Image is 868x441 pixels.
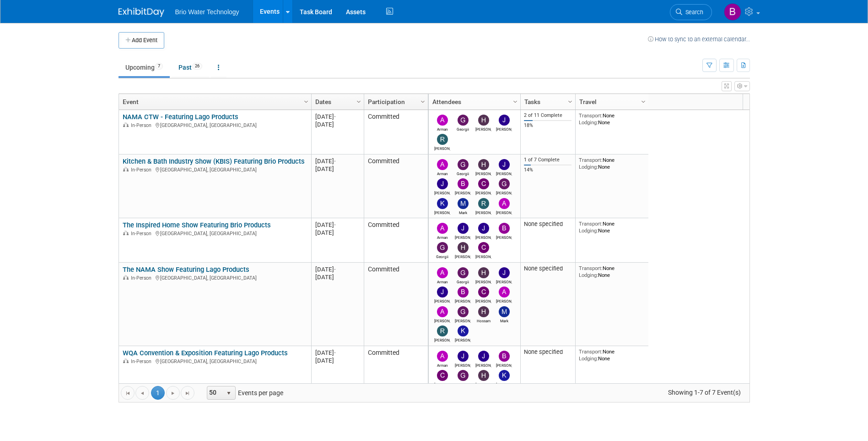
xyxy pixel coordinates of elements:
img: James Kang [458,351,469,362]
span: Column Settings [419,98,426,105]
div: [DATE] [315,273,360,281]
div: Georgii Tsatrian [455,381,471,387]
div: None None [579,348,645,362]
span: Transport: [579,220,603,227]
img: Brandye Gahagan [499,223,510,234]
a: Tasks [524,94,569,110]
a: NAMA CTW - Featuring Lago Products [123,113,238,121]
span: 50 [207,386,223,399]
div: [GEOGRAPHIC_DATA], [GEOGRAPHIC_DATA] [123,229,307,237]
span: In-Person [131,275,154,281]
a: How to sync to an external calendar... [648,36,750,43]
img: Arturo Martinovich [437,306,448,317]
span: Transport: [579,348,603,355]
span: 26 [192,63,202,70]
div: Harry Mesak [455,253,471,259]
span: Lodging: [579,227,598,234]
div: None specified [524,220,571,228]
div: James Park [475,362,491,368]
span: Column Settings [302,98,310,105]
div: Angela Moyano [496,298,512,303]
img: Brandye Gahagan [724,3,741,21]
td: Committed [364,263,428,346]
td: Committed [364,346,428,410]
a: Column Settings [510,94,520,108]
div: [DATE] [315,221,360,229]
div: Georgii Tsatrian [455,170,471,176]
span: Go to the previous page [139,390,146,397]
span: Brio Water Technology [175,8,239,16]
div: Brandye Gahagan [496,362,512,368]
a: Upcoming7 [119,59,170,76]
img: James Kang [499,115,510,126]
span: Showing 1-7 of 7 Event(s) [659,386,749,399]
div: James Kang [455,234,471,240]
a: Kitchen & Bath Industry Show (KBIS) Featuring Brio Products [123,157,305,165]
div: Cynthia Mendoza [434,381,450,387]
span: Transport: [579,112,603,119]
img: Mark Melkonian [499,306,510,317]
span: - [334,113,336,120]
div: Cynthia Mendoza [475,189,491,195]
a: Go to the first page [121,386,135,400]
span: Go to the first page [124,390,131,397]
span: Lodging: [579,164,598,170]
a: Dates [315,94,358,110]
div: [DATE] [315,121,360,128]
img: Georgii Tsatrian [458,370,469,381]
div: Harry Mesak [475,170,491,176]
div: [GEOGRAPHIC_DATA], [GEOGRAPHIC_DATA] [123,165,307,173]
span: Go to the next page [169,390,177,397]
div: Harry Mesak [475,278,491,284]
div: [GEOGRAPHIC_DATA], [GEOGRAPHIC_DATA] [123,121,307,129]
div: None specified [524,265,571,272]
div: [DATE] [315,349,360,357]
span: In-Person [131,122,154,128]
img: James Kang [458,223,469,234]
div: Arman Melkonian [434,234,450,240]
span: - [334,266,336,273]
div: Brandye Gahagan [455,189,471,195]
div: James Park [475,234,491,240]
span: Column Settings [566,98,574,105]
a: Participation [368,94,422,110]
div: Georgii Tsatrian [455,278,471,284]
div: [DATE] [315,157,360,165]
img: Georgii Tsatrian [458,267,469,278]
a: Go to the next page [166,386,180,400]
a: Go to the previous page [135,386,149,400]
span: Transport: [579,265,603,271]
button: Add Event [119,32,164,49]
span: In-Person [131,231,154,237]
img: Harry Mesak [478,115,489,126]
img: Georgii Tsatrian [437,242,448,253]
div: Arman Melkonian [434,126,450,132]
div: Cynthia Mendoza [475,298,491,303]
div: [DATE] [315,229,360,237]
div: None None [579,157,645,170]
img: In-Person Event [123,122,129,127]
a: Attendees [432,94,514,110]
div: None None [579,220,645,234]
div: [DATE] [315,165,360,173]
img: Arman Melkonian [437,223,448,234]
a: Go to the last page [181,386,194,400]
div: Mark Melkonian [455,209,471,215]
img: ExhibitDay [119,8,164,17]
img: Mark Melkonian [458,198,469,209]
span: - [334,158,336,165]
img: James Park [437,287,448,298]
div: Mark Melkonian [496,317,512,323]
div: Angela Moyano [496,209,512,215]
img: James Park [437,178,448,189]
div: Georgii Tsatrian [455,126,471,132]
div: Arturo Martinovich [434,317,450,323]
img: Arman Melkonian [437,351,448,362]
a: Column Settings [638,94,648,108]
div: James Park [434,189,450,195]
div: Brandye Gahagan [496,234,512,240]
img: Ryan McMillin [437,134,448,145]
span: Events per page [195,386,292,400]
img: Harry Mesak [478,370,489,381]
img: Hossam El Rafie [478,306,489,317]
